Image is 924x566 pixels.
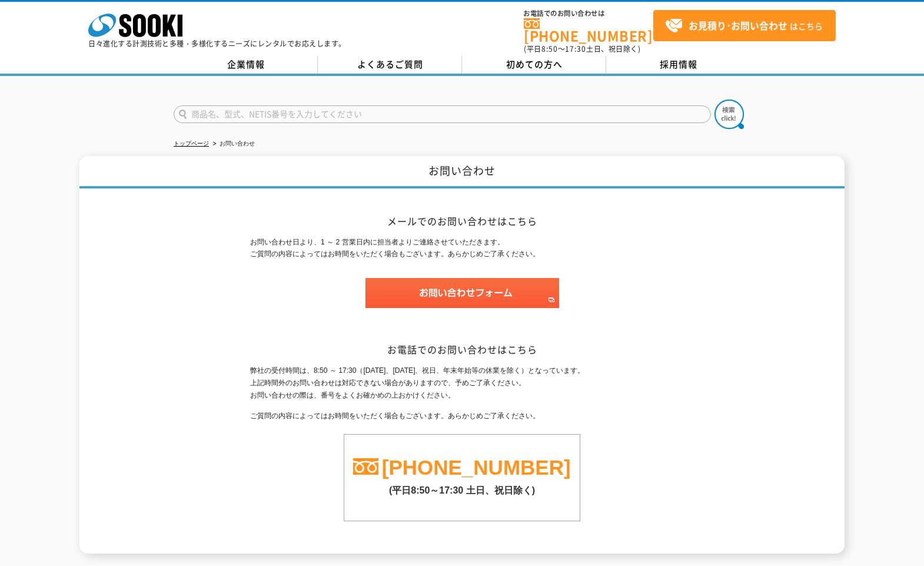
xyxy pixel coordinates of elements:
[250,236,674,261] p: お問い合わせ日より、1 ～ 2 営業日内に担当者よりご連絡させていただきます。 ご質問の内容によってはお時間をいただく場合もございます。あらかじめご了承ください。
[174,56,318,74] a: 企業情報
[365,297,559,306] a: お問い合わせフォーム
[665,17,823,35] span: はこちら
[524,10,653,17] span: お電話でのお問い合わせは
[506,58,563,71] span: 初めての方へ
[462,56,606,74] a: 初めての方へ
[250,215,674,227] h2: メールでのお問い合わせはこちら
[88,40,346,47] p: 日々進化する計測技術と多種・多様化するニーズにレンタルでお応えします。
[565,44,586,54] span: 17:30
[174,105,711,123] input: 商品名、型式、NETIS番号を入力してください
[382,456,571,479] a: [PHONE_NUMBER]
[211,138,255,150] li: お問い合わせ
[606,56,750,74] a: 採用情報
[365,278,559,308] img: お問い合わせフォーム
[250,365,674,401] p: 弊社の受付時間は、8:50 ～ 17:30（[DATE]、[DATE]、祝日、年末年始等の休業を除く）となっています。 上記時間外のお問い合わせは対応できない場合がありますので、予めご了承くださ...
[524,44,640,54] span: (平日 ～ 土日、祝日除く)
[318,56,462,74] a: よくあるご質問
[250,343,674,356] h2: お電話でのお問い合わせはこちら
[174,140,209,147] a: トップページ
[344,479,580,497] p: (平日8:50～17:30 土日、祝日除く)
[689,18,787,32] strong: お見積り･お問い合わせ
[250,410,674,422] p: ご質問の内容によってはお時間をいただく場合もございます。あらかじめご了承ください。
[714,100,744,129] img: btn_search.png
[79,156,845,188] h1: お問い合わせ
[541,44,558,54] span: 8:50
[524,18,653,42] a: [PHONE_NUMBER]
[653,10,836,41] a: お見積り･お問い合わせはこちら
